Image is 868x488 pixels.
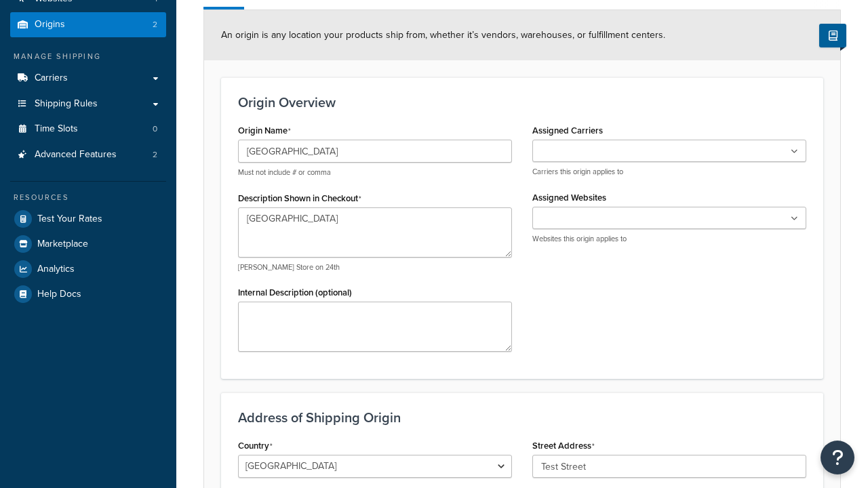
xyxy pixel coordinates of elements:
span: 0 [153,123,157,135]
span: Shipping Rules [35,98,98,110]
textarea: [GEOGRAPHIC_DATA] [238,207,512,258]
a: Time Slots0 [10,117,166,142]
span: Time Slots [35,123,78,135]
p: Must not include # or comma [238,167,512,178]
h3: Address of Shipping Origin [238,410,806,425]
span: An origin is any location your products ship from, whether it’s vendors, warehouses, or fulfillme... [221,28,665,42]
li: Time Slots [10,117,166,142]
h3: Origin Overview [238,95,806,110]
label: Street Address [532,441,595,451]
li: Origins [10,12,166,37]
label: Assigned Websites [532,192,606,203]
button: Show Help Docs [819,24,846,47]
a: Help Docs [10,282,166,306]
p: Websites this origin applies to [532,234,806,244]
a: Shipping Rules [10,91,166,117]
label: Internal Description (optional) [238,287,352,298]
span: Marketplace [37,239,88,250]
a: Marketplace [10,232,166,256]
label: Origin Name [238,125,291,136]
a: Analytics [10,257,166,281]
a: Carriers [10,66,166,91]
div: Resources [10,192,166,203]
span: Analytics [37,264,75,275]
label: Description Shown in Checkout [238,193,361,204]
label: Country [238,441,273,451]
p: [PERSON_NAME] Store on 24th [238,262,512,272]
p: Carriers this origin applies to [532,167,806,177]
span: Advanced Features [35,149,117,161]
li: Advanced Features [10,142,166,167]
span: Carriers [35,73,68,84]
a: Origins2 [10,12,166,37]
label: Assigned Carriers [532,125,603,136]
span: Origins [35,19,65,30]
a: Test Your Rates [10,207,166,231]
span: 2 [153,149,157,161]
button: Open Resource Center [821,441,854,474]
span: Test Your Rates [37,213,102,225]
a: Advanced Features2 [10,142,166,167]
span: 2 [153,19,157,30]
div: Manage Shipping [10,51,166,62]
span: Help Docs [37,289,81,300]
